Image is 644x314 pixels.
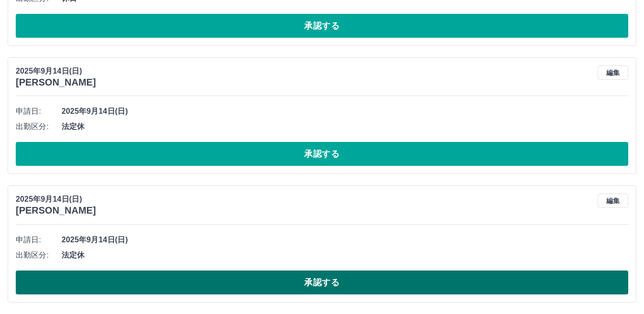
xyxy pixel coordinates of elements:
span: 法定休 [62,249,628,261]
button: 承認する [16,142,628,166]
span: 法定休 [62,121,628,132]
button: 承認する [16,14,628,38]
h3: [PERSON_NAME] [16,77,96,88]
span: 申請日: [16,234,62,246]
span: 2025年9月14日(日) [62,234,628,246]
h3: [PERSON_NAME] [16,205,96,216]
button: 編集 [598,194,628,208]
p: 2025年9月14日(日) [16,65,96,77]
span: 申請日: [16,106,62,117]
span: 出勤区分: [16,121,62,132]
button: 承認する [16,271,628,294]
span: 出勤区分: [16,249,62,261]
button: 編集 [598,65,628,80]
p: 2025年9月14日(日) [16,194,96,205]
span: 2025年9月14日(日) [62,106,628,117]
